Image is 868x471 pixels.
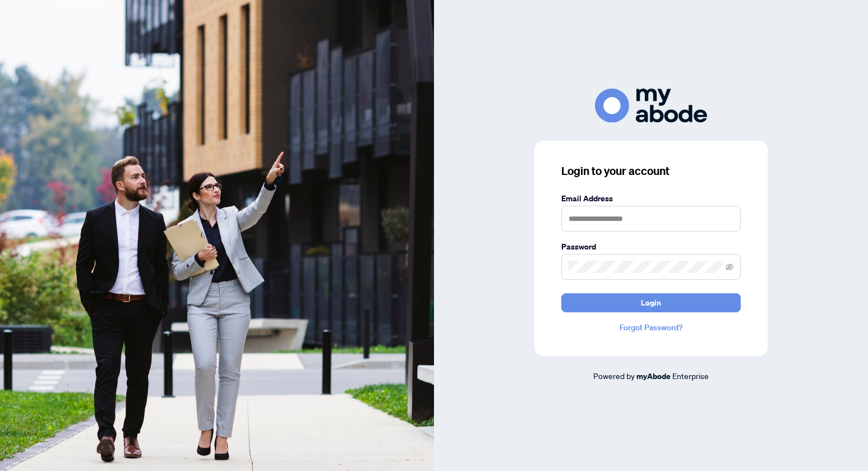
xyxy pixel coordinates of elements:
[636,370,671,382] a: myAbode
[726,263,733,271] span: eye-invisible
[595,89,707,123] img: ma-logo
[561,321,741,334] a: Forgot Password?
[641,294,661,312] span: Login
[561,241,741,253] label: Password
[593,371,635,381] span: Powered by
[561,163,741,179] h3: Login to your account
[672,371,709,381] span: Enterprise
[561,192,741,205] label: Email Address
[561,293,741,312] button: Login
